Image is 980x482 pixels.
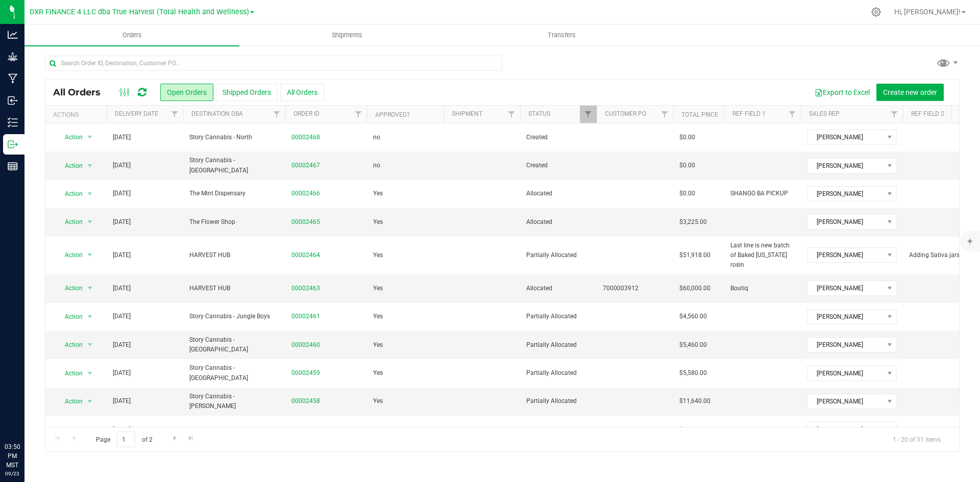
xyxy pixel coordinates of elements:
inline-svg: Outbound [8,139,18,149]
div: Manage settings [870,7,883,17]
span: select [84,366,96,380]
span: 1 - 20 of 31 items [885,432,949,447]
span: select [84,281,96,295]
span: $51,918.00 [679,250,710,260]
a: Ref Field 2 [911,110,944,117]
a: Go to the next page [167,432,182,445]
span: The Mint Dispensary [189,189,279,198]
button: Export to Excel [808,84,876,101]
span: no [373,161,380,170]
a: Destination DBA [191,110,243,117]
span: [DATE] [113,368,131,378]
button: Open Orders [160,84,213,101]
span: $5,460.00 [679,340,707,350]
span: [DATE] [113,312,131,321]
p: 09/23 [5,470,20,477]
span: select [84,394,96,409]
span: [PERSON_NAME] [807,248,884,262]
a: 00002464 [291,250,320,260]
span: Action [56,366,83,380]
span: Created [526,161,591,170]
p: 03:50 PM MST [5,442,20,470]
inline-svg: Inventory [8,117,18,128]
span: Allocated [526,284,591,293]
iframe: Resource center [10,400,41,431]
span: [DATE] [113,425,131,435]
span: [DATE] [113,396,131,406]
input: Search Order ID, Destination, Customer PO... [45,56,502,71]
span: Yes [373,340,383,350]
a: 00002457 [291,425,320,435]
span: [PERSON_NAME] [807,422,884,437]
span: Transfers [534,31,590,40]
input: 1 [117,432,135,447]
a: 00002458 [291,396,320,406]
span: Yes [373,250,383,260]
span: Boutiq [730,284,748,293]
span: select [84,130,96,144]
span: Action [56,394,83,409]
span: Yes [373,217,383,227]
span: $0.00 [679,133,695,142]
span: [DATE] [113,133,131,142]
span: [DATE] [113,340,131,350]
span: [PERSON_NAME] [807,281,884,295]
a: Customer PO [605,110,646,117]
a: Filter [166,106,183,123]
span: Action [56,215,83,229]
span: Action [56,422,83,437]
span: Adding Sativa jars [909,250,960,260]
span: $4,560.00 [679,312,707,321]
span: Partially Allocated [526,396,591,406]
span: Allocated [526,217,591,227]
span: select [84,422,96,437]
span: Action [56,187,83,201]
span: [DATE] [113,161,131,170]
span: Action [56,130,83,144]
span: DXR FINANCE 4 LLC dba True Harvest (Total Health and Wellness) [30,8,249,16]
span: SHANGO BA PICKUP [730,189,788,198]
span: $5,460.00 [679,425,707,435]
span: Action [56,159,83,173]
span: [PERSON_NAME] [807,130,884,144]
span: [DATE] [113,250,131,260]
span: [PERSON_NAME] [807,366,884,380]
inline-svg: Grow [8,52,18,62]
span: Partially Allocated [526,250,591,260]
inline-svg: Inbound [8,95,18,106]
span: no [373,133,380,142]
a: Filter [503,106,520,123]
span: select [84,159,96,173]
a: Filter [886,106,903,123]
button: Create new order [876,84,944,101]
span: Last line is new batch of Baked [US_STATE] rosin [730,241,795,270]
span: Orders [109,31,156,40]
button: All Orders [280,84,324,101]
span: select [84,187,96,201]
span: [PERSON_NAME] [807,215,884,229]
span: [PERSON_NAME] [807,310,884,324]
span: Page of 2 [87,432,161,447]
div: Actions [53,111,103,118]
a: Sales Rep [809,110,840,117]
span: [DATE] [113,217,131,227]
a: Filter [784,106,801,123]
span: Story Cannabis - Jungle Boys [189,312,279,321]
a: 00002466 [291,189,320,198]
span: Yes [373,284,383,293]
inline-svg: Analytics [8,30,18,40]
span: Yes [373,396,383,406]
inline-svg: Reports [8,161,18,171]
a: Filter [656,106,673,123]
span: Yes [373,425,383,435]
span: 7000003912 [603,284,667,293]
a: Order ID [293,110,320,117]
span: Story Cannabis - North [189,133,279,142]
a: 00002465 [291,217,320,227]
span: $3,225.00 [679,217,707,227]
span: [PERSON_NAME] [807,187,884,201]
span: Created [526,133,591,142]
a: 00002468 [291,133,320,142]
span: Partially Allocated [526,368,591,378]
span: $5,580.00 [679,368,707,378]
